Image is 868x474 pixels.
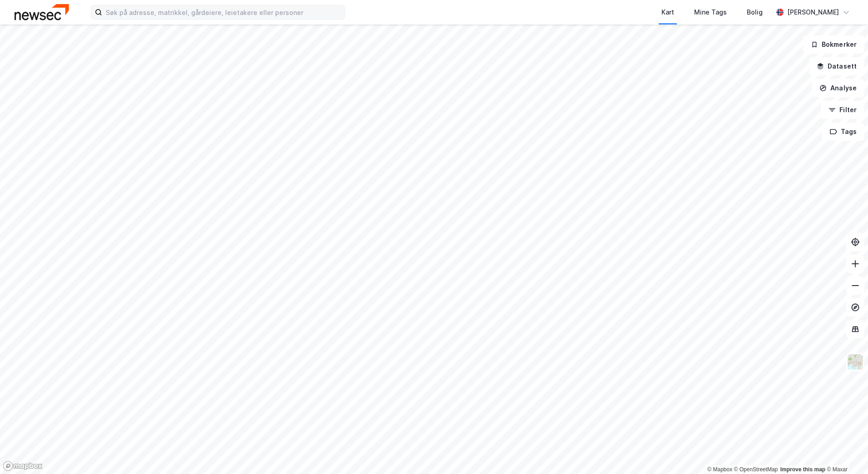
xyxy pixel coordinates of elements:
div: Mine Tags [694,7,727,18]
div: Kart [661,7,674,18]
img: newsec-logo.f6e21ccffca1b3a03d2d.png [15,4,69,20]
div: Bolig [747,7,763,18]
div: [PERSON_NAME] [787,7,839,18]
input: Søk på adresse, matrikkel, gårdeiere, leietakere eller personer [102,5,345,19]
iframe: Chat Widget [823,430,868,474]
div: Kontrollprogram for chat [823,430,868,474]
